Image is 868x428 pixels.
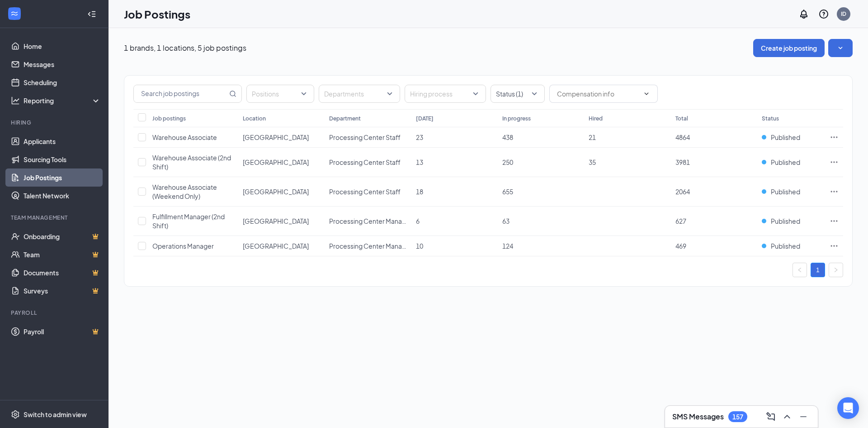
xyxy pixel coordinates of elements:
a: 1 [811,263,825,277]
span: 63 [502,217,509,225]
td: Baltimore [238,236,325,256]
a: OnboardingCrown [24,227,101,245]
span: Operations Manager [152,242,214,250]
td: Baltimore [238,148,325,177]
span: 13 [416,158,423,166]
button: Minimize [796,409,811,424]
th: Hired [584,109,670,127]
th: Status [757,109,825,127]
div: Switch to admin view [24,410,87,419]
span: Published [771,133,800,142]
span: 18 [416,188,423,196]
span: 655 [502,188,513,196]
svg: Ellipses [830,216,839,226]
span: Warehouse Associate [152,133,217,141]
input: Compensation info [557,89,639,99]
svg: Ellipses [830,241,839,250]
span: Warehouse Associate (Weekend Only) [152,183,217,200]
span: 10 [416,242,423,250]
span: right [833,267,839,273]
span: Fulfillment Manager (2nd Shift) [152,212,225,230]
span: Processing Center Management [329,242,426,250]
div: Job postings [152,115,186,122]
span: [GEOGRAPHIC_DATA] [243,158,309,166]
span: 627 [675,217,686,225]
a: Sourcing Tools [24,150,101,168]
td: Processing Center Staff [325,148,411,177]
span: Published [771,158,800,167]
span: [GEOGRAPHIC_DATA] [243,217,309,225]
a: Scheduling [24,73,101,91]
th: [DATE] [411,109,498,127]
span: [GEOGRAPHIC_DATA] [243,133,309,141]
span: 3981 [675,158,690,166]
span: Processing Center Staff [329,158,401,166]
a: Messages [24,55,101,73]
svg: Ellipses [830,187,839,196]
span: 438 [502,133,513,141]
p: 1 brands, 1 locations, 5 job postings [124,43,246,53]
button: right [829,263,843,277]
svg: ChevronDown [643,90,650,97]
svg: Notifications [798,9,809,19]
li: Next Page [829,263,843,277]
span: 250 [502,158,513,166]
span: left [797,267,802,273]
div: ID [841,10,846,18]
div: Reporting [24,96,101,105]
span: Processing Center Staff [329,133,401,141]
svg: QuestionInfo [818,9,829,19]
div: Payroll [11,309,99,317]
th: Total [671,109,757,127]
div: Department [329,115,361,122]
li: Previous Page [793,263,807,277]
svg: Ellipses [830,158,839,167]
div: Team Management [11,214,99,221]
span: 21 [589,133,596,141]
span: 124 [502,242,513,250]
svg: Settings [11,410,20,419]
span: 469 [675,242,686,250]
svg: WorkstreamLogo [10,9,19,18]
span: [GEOGRAPHIC_DATA] [243,188,309,196]
td: Baltimore [238,127,325,148]
td: Processing Center Management [325,207,411,236]
span: 4864 [675,133,690,141]
svg: Analysis [11,96,20,105]
span: Processing Center Management [329,217,426,225]
span: 6 [416,217,420,225]
a: TeamCrown [24,245,101,264]
input: Search job postings [134,85,227,102]
svg: Collapse [87,10,96,19]
span: Published [771,241,800,250]
span: Published [771,187,800,196]
svg: SmallChevronDown [836,43,845,53]
a: SurveysCrown [24,282,101,300]
a: DocumentsCrown [24,264,101,282]
a: Home [24,37,101,55]
button: left [793,263,807,277]
span: Warehouse Associate (2nd Shift) [152,154,231,171]
h1: Job Postings [124,6,190,22]
button: ComposeMessage [764,409,778,424]
td: Processing Center Staff [325,177,411,207]
th: In progress [498,109,584,127]
button: ChevronUp [780,409,794,424]
div: Location [243,115,266,122]
a: PayrollCrown [24,322,101,341]
div: 157 [732,413,743,421]
a: Applicants [24,132,101,150]
span: Published [771,216,800,226]
span: 23 [416,133,423,141]
div: Open Intercom Messenger [837,397,859,419]
td: Processing Center Management [325,236,411,256]
svg: Minimize [798,411,809,422]
span: 2064 [675,188,690,196]
td: Processing Center Staff [325,127,411,148]
svg: MagnifyingGlass [229,90,236,97]
button: Create job posting [753,39,825,57]
a: Job Postings [24,168,101,187]
span: [GEOGRAPHIC_DATA] [243,242,309,250]
h3: SMS Messages [672,412,724,422]
button: SmallChevronDown [828,39,853,57]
